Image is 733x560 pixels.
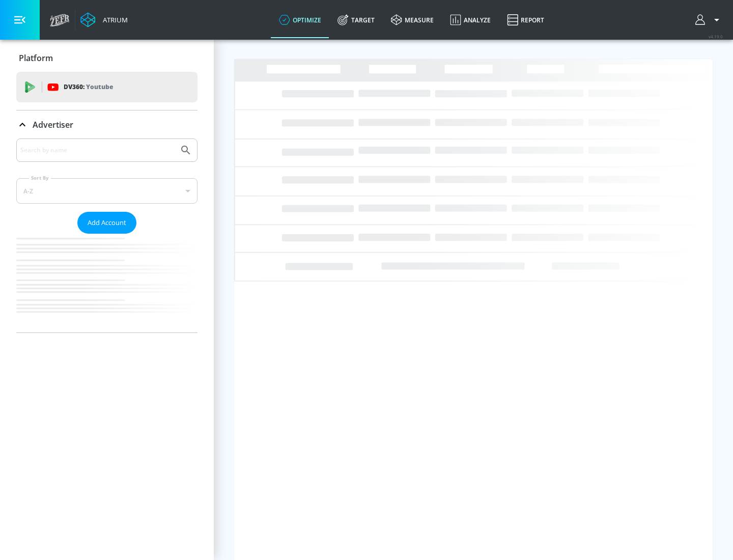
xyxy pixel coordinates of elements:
[442,2,499,38] a: Analyze
[29,175,51,181] label: Sort By
[64,81,113,93] p: DV360:
[86,81,113,92] p: Youtube
[16,138,198,332] div: Advertiser
[499,2,552,38] a: Report
[33,119,73,130] p: Advertiser
[383,2,442,38] a: measure
[16,44,198,72] div: Platform
[16,72,198,102] div: DV360: Youtube
[16,110,198,139] div: Advertiser
[271,2,329,38] a: optimize
[88,217,126,229] span: Add Account
[16,234,198,332] nav: list of Advertiser
[80,12,128,27] a: Atrium
[19,52,53,64] p: Platform
[329,2,383,38] a: Target
[77,212,136,234] button: Add Account
[709,34,723,39] span: v 4.19.0
[16,178,198,204] div: A-Z
[20,144,175,157] input: Search by name
[99,15,128,24] div: Atrium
